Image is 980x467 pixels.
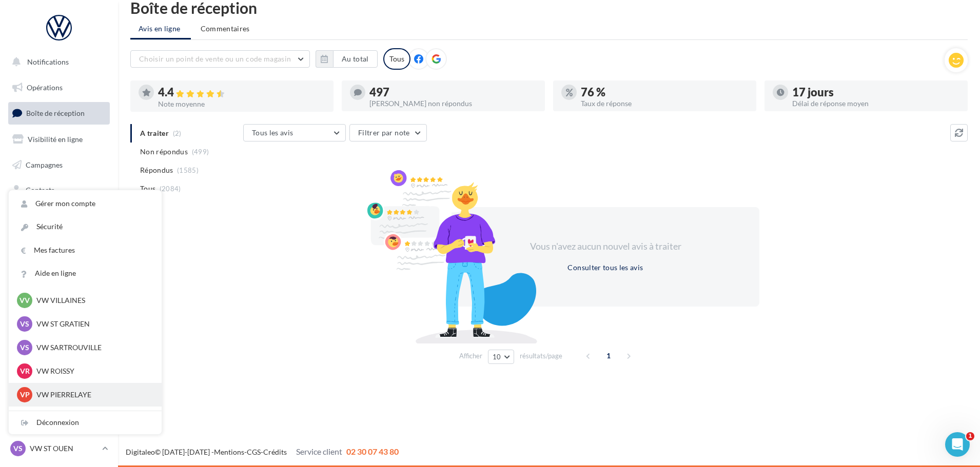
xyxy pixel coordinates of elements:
span: résultats/page [520,351,562,361]
a: Crédits [263,448,287,456]
span: Répondus [140,165,173,175]
a: Opérations [6,77,112,98]
a: Calendrier [6,231,112,252]
span: (2084) [160,185,181,193]
iframe: Intercom live chat [945,432,970,457]
a: Gérer mon compte [9,192,162,215]
p: VW VILLAINES [36,295,149,306]
p: VW SARTROUVILLE [36,342,149,353]
span: VR [20,366,30,376]
span: Tous [140,184,155,194]
span: Contacts [26,186,54,194]
span: © [DATE]-[DATE] - - - [126,448,399,456]
p: VW ST GRATIEN [36,319,149,329]
button: Notifications [6,51,108,73]
span: VS [13,443,23,454]
a: PLV et print personnalisable [6,256,112,286]
div: Tous [383,48,410,70]
span: (1585) [177,166,199,174]
span: 1 [966,432,974,440]
span: Commentaires [201,24,250,34]
span: Choisir un point de vente ou un code magasin [139,54,291,63]
a: Contacts [6,179,112,201]
div: Note moyenne [158,100,325,108]
div: 76 % [581,87,748,98]
span: Visibilité en ligne [28,135,83,144]
a: Digitaleo [126,448,155,456]
div: 4.4 [158,87,325,98]
span: 1 [600,348,617,364]
span: VV [19,295,30,306]
span: Service client [296,446,342,456]
button: Filtrer par note [349,124,427,141]
span: Campagnes [26,160,63,169]
span: Boîte de réception [26,109,85,117]
span: VP [20,390,30,400]
button: 10 [488,350,514,364]
a: Visibilité en ligne [6,129,112,150]
a: Campagnes DataOnDemand [6,290,112,320]
a: Boîte de réception [6,102,112,124]
button: Consulter tous les avis [563,261,647,274]
span: (499) [192,148,209,156]
span: VS [20,342,29,353]
div: Taux de réponse [581,100,748,107]
button: Au total [316,50,378,68]
button: Au total [333,50,378,68]
span: Non répondus [140,147,188,157]
a: Sécurité [9,215,162,238]
div: Déconnexion [9,411,162,434]
a: CGS [247,448,261,456]
span: 02 30 07 43 80 [346,446,399,456]
span: Tous les avis [252,128,293,137]
span: Opérations [27,83,63,92]
p: VW PIERRELAYE [36,390,149,400]
a: VS VW ST OUEN [8,439,110,458]
span: Notifications [27,57,69,66]
p: VW ROISSY [36,366,149,376]
a: Campagnes [6,154,112,176]
a: Mes factures [9,239,162,262]
button: Tous les avis [243,124,346,141]
div: Délai de réponse moyen [792,100,959,107]
a: Aide en ligne [9,262,162,285]
div: Vous n'avez aucun nouvel avis à traiter [517,240,694,253]
div: 17 jours [792,87,959,98]
a: Médiathèque [6,205,112,227]
span: Afficher [459,351,482,361]
span: 10 [493,353,501,361]
div: 497 [369,87,537,98]
div: [PERSON_NAME] non répondus [369,100,537,107]
a: Mentions [214,448,244,456]
button: Choisir un point de vente ou un code magasin [130,50,310,68]
p: VW ST OUEN [30,443,98,454]
span: VS [20,319,29,329]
